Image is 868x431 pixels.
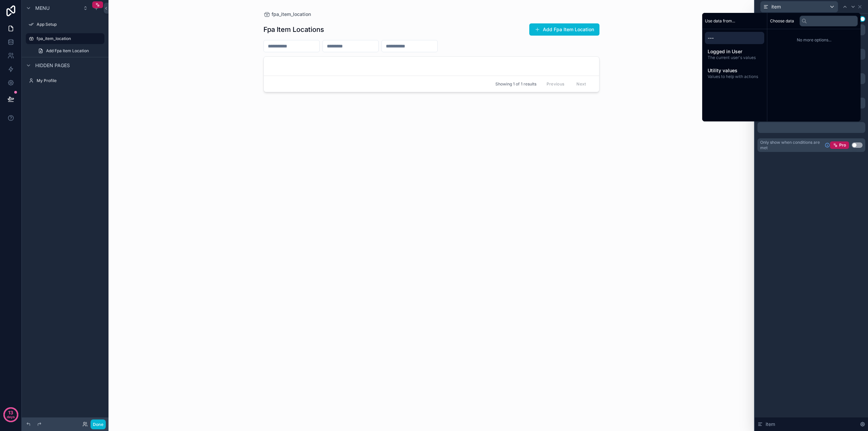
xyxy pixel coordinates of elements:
[771,3,781,10] span: item
[26,33,104,44] a: fpa_item_location
[37,22,103,27] label: App Setup
[26,19,104,30] a: App Setup
[702,29,767,85] div: scrollable content
[35,62,70,69] span: Hidden pages
[708,67,762,74] span: Utility values
[37,36,100,41] label: fpa_item_location
[26,75,104,86] a: My Profile
[34,45,104,56] a: Add Fpa Item Location
[770,18,794,24] span: Choose data
[263,25,324,34] h1: Fpa Item Locations
[708,48,762,55] span: Logged in User
[263,11,311,18] a: fpa_item_location
[46,48,89,54] span: Add Fpa Item Location
[760,140,822,151] span: Only show when conditions are met
[529,23,599,36] button: Add Fpa Item Location
[272,11,311,18] span: fpa_item_location
[705,18,735,24] span: Use data from...
[37,78,103,83] label: My Profile
[91,419,106,429] button: Done
[708,55,762,60] span: The current user's values
[495,81,536,87] span: Showing 1 of 1 results
[708,74,762,79] span: Values to help with actions
[766,421,775,428] span: item
[8,409,13,416] p: 13
[708,35,762,41] span: ---
[839,142,846,148] span: Pro
[760,1,838,13] button: item
[7,412,15,422] p: days
[35,5,50,12] span: Menu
